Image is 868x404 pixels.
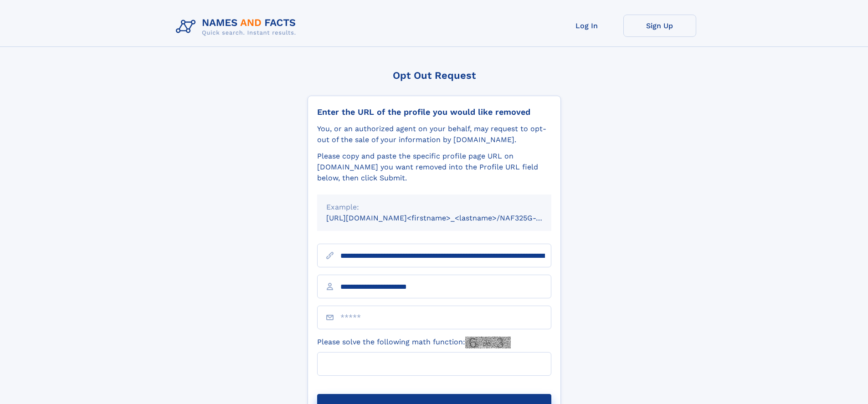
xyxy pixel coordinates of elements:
[317,107,551,117] div: Enter the URL of the profile you would like removed
[317,151,551,184] div: Please copy and paste the specific profile page URL on [DOMAIN_NAME] you want removed into the Pr...
[317,123,551,145] div: You, or an authorized agent on your behalf, may request to opt-out of the sale of your informatio...
[550,15,623,37] a: Log In
[172,15,303,39] img: Logo Names and Facts
[317,337,511,348] label: Please solve the following math function:
[326,214,569,222] small: [URL][DOMAIN_NAME]<firstname>_<lastname>/NAF325G-xxxxxxxx
[623,15,696,37] a: Sign Up
[308,70,561,81] div: Opt Out Request
[326,202,542,213] div: Example:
